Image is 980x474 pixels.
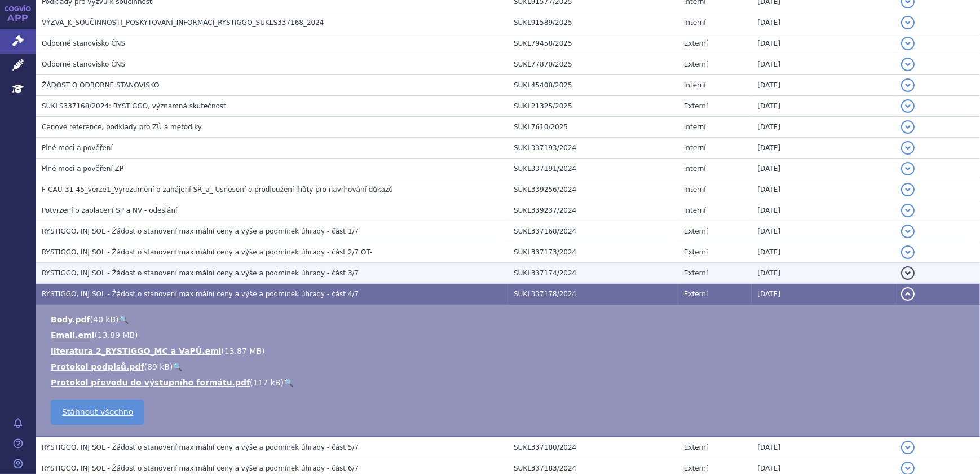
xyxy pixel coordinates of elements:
td: SUKL337180/2024 [508,437,678,458]
span: Externí [684,290,708,298]
span: Plné moci a pověření ZP [42,165,123,173]
span: Externí [684,39,708,47]
td: SUKL337174/2024 [508,263,678,284]
td: [DATE] [752,117,895,138]
span: Interní [684,186,706,194]
td: [DATE] [752,200,895,221]
td: [DATE] [752,284,895,305]
button: detail [901,78,915,92]
td: [DATE] [752,159,895,179]
span: ŽÁDOST O ODBORNÉ STANOVISKO [42,81,159,89]
button: detail [901,37,915,50]
span: 117 kB [253,378,281,387]
button: detail [901,16,915,29]
button: detail [901,183,915,196]
td: SUKL337191/2024 [508,159,678,179]
span: VÝZVA_K_SOUČINNOSTI_POSKYTOVÁNÍ_INFORMACÍ_RYSTIGGO_SUKLS337168_2024 [42,19,324,27]
a: Protokol převodu do výstupního formátu.pdf [51,378,250,387]
span: Odborné stanovisko ČNS [42,39,125,47]
li: ( ) [51,314,969,325]
td: SUKL339256/2024 [508,179,678,200]
td: SUKL79458/2025 [508,33,678,54]
span: Externí [684,444,708,451]
td: [DATE] [752,138,895,159]
span: Interní [684,165,706,173]
button: detail [901,287,915,301]
td: SUKL7610/2025 [508,117,678,138]
span: Odborné stanovisko ČNS [42,60,125,68]
span: RYSTIGGO, INJ SOL - Žádost o stanovení maximální ceny a výše a podmínek úhrady - část 4/7 [42,290,359,298]
li: ( ) [51,361,969,372]
span: SUKLS337168/2024: RYSTIGGO, významná skutečnost [42,102,226,110]
span: Externí [684,248,708,256]
span: Potvrzení o zaplacení SP a NV - odeslání [42,207,177,214]
td: SUKL339237/2024 [508,200,678,221]
a: 🔍 [173,362,182,371]
span: RYSTIGGO, INJ SOL - Žádost o stanovení maximální ceny a výše a podmínek úhrady - část 5/7 [42,444,359,451]
a: Body.pdf [51,315,90,324]
button: detail [901,204,915,217]
span: Externí [684,60,708,68]
span: 13.89 MB [98,331,135,340]
td: SUKL337178/2024 [508,284,678,305]
button: detail [901,245,915,259]
button: detail [901,441,915,454]
span: RYSTIGGO, INJ SOL - Žádost o stanovení maximální ceny a výše a podmínek úhrady - část 2/7 OT- [42,248,372,256]
td: SUKL77870/2025 [508,54,678,75]
span: 13.87 MB [224,346,262,355]
span: Interní [684,144,706,152]
a: Protokol podpisů.pdf [51,362,144,371]
span: 89 kB [147,362,170,371]
li: ( ) [51,345,969,357]
td: [DATE] [752,437,895,458]
span: 40 kB [93,315,116,324]
td: [DATE] [752,33,895,54]
td: SUKL91589/2025 [508,12,678,33]
td: SUKL337173/2024 [508,242,678,263]
a: 🔍 [284,378,293,387]
button: detail [901,99,915,113]
button: detail [901,141,915,155]
td: SUKL337168/2024 [508,221,678,242]
span: RYSTIGGO, INJ SOL - Žádost o stanovení maximální ceny a výše a podmínek úhrady - část 6/7 [42,464,359,472]
button: detail [901,225,915,238]
li: ( ) [51,330,969,341]
span: Externí [684,464,708,472]
span: Externí [684,269,708,277]
span: Interní [684,81,706,89]
td: SUKL45408/2025 [508,75,678,96]
span: F-CAU-31-45_verze1_Vyrozumění o zahájení SŘ_a_ Usnesení o prodloužení lhůty pro navrhování důkazů [42,186,393,194]
td: [DATE] [752,96,895,117]
td: [DATE] [752,242,895,263]
span: Interní [684,123,706,131]
td: [DATE] [752,221,895,242]
span: RYSTIGGO, INJ SOL - Žádost o stanovení maximální ceny a výše a podmínek úhrady - část 1/7 [42,227,359,235]
td: [DATE] [752,263,895,284]
a: 🔍 [119,315,129,324]
span: RYSTIGGO, INJ SOL - Žádost o stanovení maximální ceny a výše a podmínek úhrady - část 3/7 [42,269,359,277]
button: detail [901,266,915,280]
li: ( ) [51,377,969,388]
td: [DATE] [752,54,895,75]
td: [DATE] [752,179,895,200]
span: Plné moci a pověření [42,144,113,152]
span: Externí [684,227,708,235]
a: literatura 2_RYSTIGGO_MC a VaPÚ.eml [51,346,221,355]
span: Cenové reference, podklady pro ZÚ a metodiky [42,123,202,131]
span: Interní [684,207,706,214]
a: Email.eml [51,331,94,340]
button: detail [901,162,915,175]
td: [DATE] [752,75,895,96]
a: Stáhnout všechno [51,400,144,425]
span: Externí [684,102,708,110]
button: detail [901,58,915,71]
td: [DATE] [752,12,895,33]
td: SUKL21325/2025 [508,96,678,117]
td: SUKL337193/2024 [508,138,678,159]
button: detail [901,120,915,134]
span: Interní [684,19,706,27]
